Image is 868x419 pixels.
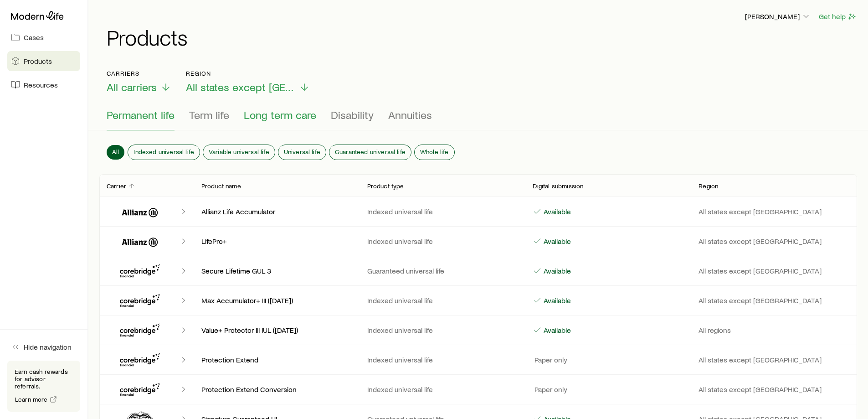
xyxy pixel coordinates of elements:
span: Annuities [388,109,432,121]
p: Available [542,296,571,305]
p: Protection Extend Conversion [201,385,353,394]
p: All states except [GEOGRAPHIC_DATA] [699,207,850,216]
p: Indexed universal life [367,207,519,216]
button: Get help [818,11,857,22]
span: Universal life [284,148,320,155]
p: Guaranteed universal life [367,266,519,275]
p: LifePro+ [201,237,353,246]
p: All states except [GEOGRAPHIC_DATA] [699,385,850,394]
button: Guaranteed universal life [329,145,411,160]
span: Indexed universal life [134,148,194,155]
span: All [112,148,119,155]
button: [PERSON_NAME] [745,11,811,22]
span: Guaranteed universal life [335,148,406,155]
span: Cases [24,33,44,42]
p: All states except [GEOGRAPHIC_DATA] [699,237,850,246]
span: Permanent life [107,109,175,121]
span: Variable universal life [209,148,269,155]
h1: Products [107,26,857,48]
p: Indexed universal life [367,296,519,305]
p: Earn cash rewards for advisor referrals. [15,368,73,390]
button: CarriersAll carriers [107,70,171,94]
button: RegionAll states except [GEOGRAPHIC_DATA] [186,70,310,94]
p: Indexed universal life [367,385,519,394]
p: Max Accumulator+ III ([DATE]) [201,296,353,305]
p: Carriers [107,70,171,77]
p: Digital submission [533,182,583,190]
button: Universal life [278,145,326,160]
p: All states except [GEOGRAPHIC_DATA] [699,296,850,305]
span: Resources [24,80,58,89]
div: Earn cash rewards for advisor referrals.Learn more [7,361,80,412]
a: Products [7,51,80,71]
p: Region [186,70,310,77]
p: Indexed universal life [367,326,519,335]
p: Indexed universal life [367,237,519,246]
a: Cases [7,27,80,47]
p: Available [542,207,571,216]
p: Paper only [533,355,567,364]
p: All states except [GEOGRAPHIC_DATA] [699,266,850,275]
p: Allianz Life Accumulator [201,207,353,216]
button: Indexed universal life [128,145,200,160]
p: [PERSON_NAME] [745,12,811,21]
span: All carriers [107,81,157,93]
button: Variable universal life [203,145,275,160]
span: Products [24,57,52,66]
button: Hide navigation [7,337,80,357]
span: Long term care [244,109,316,121]
p: Carrier [107,182,126,190]
p: All regions [699,326,850,335]
p: Product type [367,182,404,190]
span: Term life [189,109,229,121]
p: Product name [201,182,241,190]
span: All states except [GEOGRAPHIC_DATA] [186,81,295,93]
p: Value+ Protector III IUL ([DATE]) [201,326,353,335]
p: Available [542,326,571,335]
button: Whole life [415,145,454,160]
p: Paper only [533,385,567,394]
span: Disability [331,109,374,121]
span: Hide navigation [24,342,72,352]
p: Available [542,237,571,246]
a: Resources [7,75,80,95]
span: Learn more [15,396,48,403]
p: Protection Extend [201,355,353,364]
p: Secure Lifetime GUL 3 [201,266,353,275]
span: Whole life [420,148,449,155]
p: Region [699,182,718,190]
p: Available [542,266,571,275]
button: All [107,145,124,160]
div: Product types [107,109,850,130]
p: All states except [GEOGRAPHIC_DATA] [699,355,850,364]
p: Indexed universal life [367,355,519,364]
